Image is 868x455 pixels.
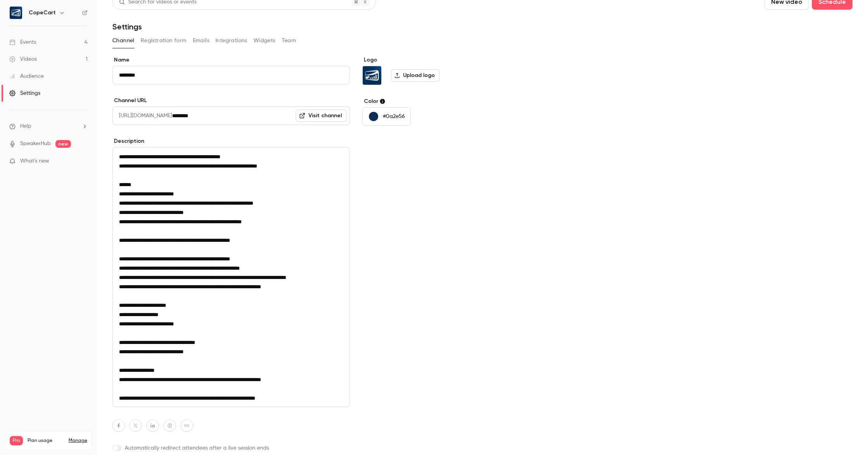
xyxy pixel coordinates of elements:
label: Description [112,137,350,145]
iframe: Noticeable Trigger [78,158,88,165]
span: new [55,140,71,148]
a: SpeakerHub [20,140,51,148]
img: CopeCart [10,7,22,19]
button: Emails [193,34,209,47]
label: Channel URL [112,97,350,104]
button: Widgets [253,34,276,47]
span: Pro [10,436,23,445]
p: #0a2e56 [383,113,405,120]
div: Events [9,38,36,46]
div: Audience [9,72,44,80]
img: CopeCart [363,66,381,85]
button: Channel [112,34,134,47]
span: [URL][DOMAIN_NAME] [112,106,172,125]
span: What's new [20,157,49,165]
label: Automatically redirect attendees after a live session ends [112,444,350,452]
span: Plan usage [28,438,64,444]
h1: Settings [112,22,142,31]
div: Settings [9,89,40,97]
label: Upload logo [391,69,440,82]
span: Help [20,122,31,130]
button: Integrations [215,34,247,47]
li: help-dropdown-opener [9,122,88,130]
h6: CopeCart [29,9,56,17]
label: Name [112,56,350,64]
a: Manage [69,438,87,444]
button: Registration form [141,34,187,47]
a: Visit channel [296,109,347,122]
section: Logo [362,56,481,85]
button: Team [282,34,296,47]
div: Videos [9,55,37,63]
button: #0a2e56 [362,107,411,126]
label: Logo [362,56,481,64]
label: Color [362,97,481,105]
